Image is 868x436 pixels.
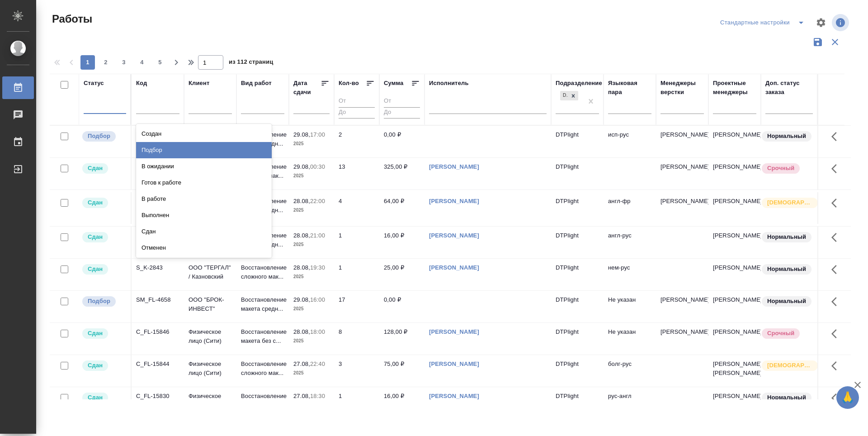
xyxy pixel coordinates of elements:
div: Менеджер проверил работу исполнителя, передает ее на следующий этап [81,263,126,275]
td: DTPlight [551,387,604,419]
td: болг-рус [604,355,656,387]
button: Здесь прячутся важные кнопки [826,158,848,180]
p: Срочный [767,164,794,173]
p: Восстановление сложного мак... [241,360,284,378]
td: англ-фр [604,192,656,224]
td: 1 [334,227,379,258]
div: В ожидании [136,158,272,175]
p: 17:00 [310,131,325,138]
div: Подбор [136,142,272,158]
p: Сдан [88,393,103,402]
p: Подбор [88,297,110,306]
div: Менеджер проверил работу исполнителя, передает ее на следующий этап [81,327,126,340]
div: Кол-во [339,79,359,88]
p: 2025 [293,369,330,378]
td: 1 [334,259,379,290]
span: 4 [135,58,149,67]
p: 27.08, [293,360,310,367]
p: Восстановление макета средн... [241,392,284,410]
div: DTPlight [560,91,568,100]
a: [PERSON_NAME] [429,393,479,399]
p: Сдан [88,232,103,242]
p: 16:00 [310,296,325,303]
p: Подбор [88,132,110,141]
p: [PERSON_NAME] [660,295,704,304]
td: Не указан [604,323,656,355]
p: Восстановление макета средн... [241,231,284,249]
p: [PERSON_NAME] [660,130,704,139]
span: Работы [50,12,92,26]
div: C_FL-15846 [136,327,179,336]
button: Здесь прячутся важные кнопки [826,387,848,409]
button: 🙏 [836,386,859,409]
td: DTPlight [551,227,604,258]
p: 19:30 [310,264,325,271]
div: Вид работ [241,79,272,88]
span: Настроить таблицу [810,12,832,33]
p: 28.08, [293,328,310,335]
p: [DEMOGRAPHIC_DATA] [767,361,812,370]
td: [PERSON_NAME] [708,192,761,224]
button: Сбросить фильтры [826,33,844,51]
p: [PERSON_NAME] [660,197,704,206]
span: 5 [153,58,167,67]
p: 2025 [293,171,330,180]
td: DTPlight [551,158,604,190]
div: Можно подбирать исполнителей [81,130,126,142]
p: Физическое лицо (Сити) [189,327,232,346]
p: 22:40 [310,360,325,367]
p: Восстановление макета средн... [241,295,284,313]
div: split button [718,15,810,30]
button: Здесь прячутся важные кнопки [826,323,848,345]
p: 28.08, [293,198,310,204]
div: DTPlight [559,90,579,101]
p: Нормальный [767,393,806,402]
div: Сумма [384,79,403,88]
p: Срочный [767,329,794,338]
p: 28.08, [293,264,310,271]
td: DTPlight [551,291,604,322]
td: 17 [334,291,379,322]
button: 3 [117,55,131,70]
td: [PERSON_NAME] [708,227,761,258]
p: Восстановление сложного мак... [241,263,284,281]
div: Менеджер проверил работу исполнителя, передает ее на следующий этап [81,197,126,209]
p: 2025 [293,304,330,313]
p: ООО "БРОК-ИНВЕСТ" [189,295,232,313]
div: Менеджер проверил работу исполнителя, передает ее на следующий этап [81,231,126,243]
button: Здесь прячутся важные кнопки [826,291,848,313]
div: Готов к работе [136,175,272,191]
td: [PERSON_NAME] [708,323,761,355]
span: из 112 страниц [229,57,273,70]
button: Здесь прячутся важные кнопки [826,126,848,147]
p: Сдан [88,198,103,207]
td: Не указан [604,291,656,322]
td: 75,00 ₽ [379,355,425,387]
p: 28.08, [293,232,310,239]
td: 3 [334,355,379,387]
div: Код [136,79,147,88]
div: Статус [84,79,104,88]
div: Отменен [136,240,272,256]
div: Выполнен [136,207,272,223]
a: [PERSON_NAME] [429,264,479,271]
div: Менеджер проверил работу исполнителя, передает ее на следующий этап [81,162,126,175]
td: DTPlight [551,355,604,387]
td: 2 [334,126,379,157]
button: Здесь прячутся важные кнопки [826,355,848,377]
div: C_FL-15830 [136,392,179,401]
td: [PERSON_NAME] [708,158,761,190]
td: 25,00 ₽ [379,259,425,290]
input: До [384,107,420,118]
p: 00:30 [310,163,325,170]
p: ООО "ТЕРГАЛ" / Казновский [189,263,232,281]
div: Исполнитель [429,79,469,88]
a: [PERSON_NAME] [429,360,479,367]
td: 0,00 ₽ [379,291,425,322]
p: 18:00 [310,328,325,335]
td: 64,00 ₽ [379,192,425,224]
td: [PERSON_NAME] [708,291,761,322]
a: [PERSON_NAME] [429,198,479,204]
p: 21:00 [310,232,325,239]
button: Здесь прячутся важные кнопки [826,227,848,248]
